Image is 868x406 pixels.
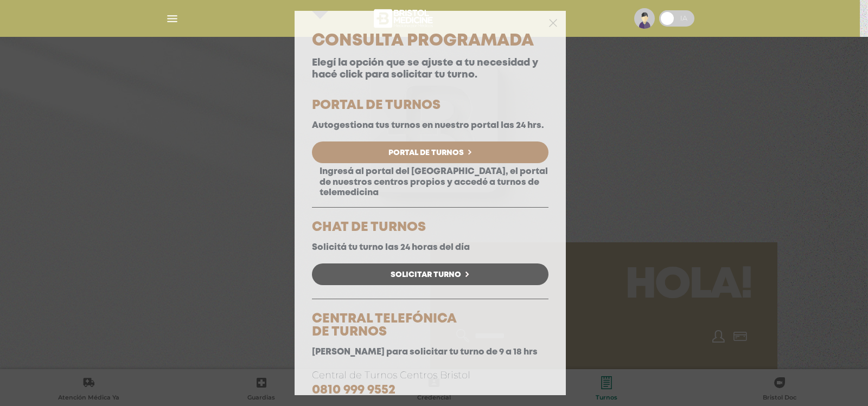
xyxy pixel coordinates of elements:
a: Solicitar Turno [312,263,548,285]
p: Solicitá tu turno las 24 horas del día [312,242,548,253]
span: Portal de Turnos [388,149,464,157]
p: Autogestiona tus turnos en nuestro portal las 24 hrs. [312,120,548,131]
span: Consulta Programada [312,34,534,48]
a: 0810 999 9552 [312,384,395,396]
h5: PORTAL DE TURNOS [312,99,548,112]
p: Elegí la opción que se ajuste a tu necesidad y hacé click para solicitar tu turno. [312,57,548,81]
h5: CHAT DE TURNOS [312,221,548,234]
p: Central de Turnos Centros Bristol [312,368,548,398]
p: Ingresá al portal del [GEOGRAPHIC_DATA], el portal de nuestros centros propios y accedé a turnos ... [312,166,548,198]
span: Solicitar Turno [391,271,461,279]
a: Portal de Turnos [312,141,548,163]
h5: CENTRAL TELEFÓNICA DE TURNOS [312,313,548,339]
p: [PERSON_NAME] para solicitar tu turno de 9 a 18 hrs [312,347,548,357]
